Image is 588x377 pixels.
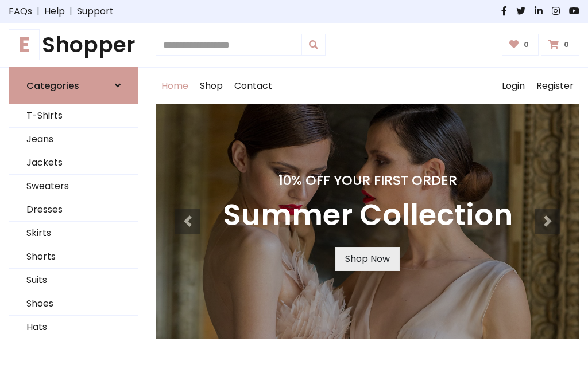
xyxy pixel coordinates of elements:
span: E [9,29,40,60]
span: | [32,5,44,18]
a: Jeans [9,128,138,151]
a: Hats [9,316,138,339]
a: Help [44,5,65,18]
a: Sweaters [9,175,138,198]
a: Contact [229,68,278,104]
h1: Shopper [9,32,138,58]
span: 0 [561,40,572,50]
a: Dresses [9,198,138,222]
a: Shorts [9,245,138,269]
a: 0 [502,34,539,56]
a: Suits [9,269,138,292]
a: Categories [9,67,138,104]
a: Register [531,68,579,104]
a: EShopper [9,32,138,58]
a: Login [496,68,531,104]
a: Home [156,68,194,104]
span: | [65,5,77,18]
a: Shoes [9,292,138,316]
a: 0 [541,34,579,56]
h3: Summer Collection [223,198,513,233]
a: Shop [194,68,229,104]
a: T-Shirts [9,104,138,128]
h4: 10% Off Your First Order [223,172,513,188]
span: 0 [521,40,532,50]
h6: Categories [26,80,79,91]
a: Shop Now [335,247,400,271]
a: FAQs [9,5,32,18]
a: Skirts [9,222,138,245]
a: Jackets [9,151,138,175]
a: Support [77,5,114,18]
